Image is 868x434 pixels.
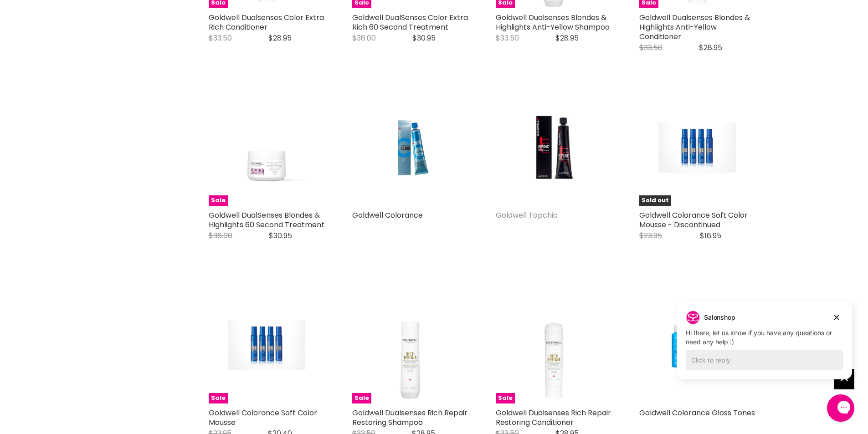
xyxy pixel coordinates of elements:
[496,33,519,43] span: $33.50
[209,287,325,403] a: Goldwell Colorance Soft Color Sale
[670,300,859,393] iframe: Gorgias live chat campaigns
[699,42,722,53] span: $28.95
[639,195,671,206] span: Sold out
[352,90,468,206] a: Goldwell Colorance
[555,33,579,43] span: $28.95
[228,287,305,403] img: Goldwell Colorance Soft Color
[639,307,755,383] img: Goldwell Colorance Gloss Tones
[209,33,232,43] span: $33.50
[268,33,292,43] span: $28.95
[822,391,859,425] iframe: Gorgias live chat messenger
[352,33,376,43] span: $36.00
[352,287,468,403] img: Goldwell Dualsenses Rich Repair Restoring Shampoo
[639,210,748,230] a: Goldwell Colorance Soft Color Mousse - Discontinued
[639,42,663,53] span: $33.50
[209,230,232,241] span: $36.00
[496,210,558,220] a: Goldwell Topchic
[209,12,324,32] a: Goldwell Dualsenses Color Extra Rich Conditioner
[352,393,371,403] span: Sale
[496,393,515,403] span: Sale
[209,210,324,230] a: Goldwell DualSenses Blondes & Highlights 60 Second Treatment
[209,90,325,206] a: Goldwell DualSenses Blondes & Highlights 60 Second Treatment Sale
[371,90,449,206] img: Goldwell Colorance
[639,230,662,241] span: $23.95
[700,230,721,241] span: $16.95
[412,33,436,43] span: $30.95
[209,393,228,403] span: Sale
[496,287,612,403] a: Goldwell Dualsenses Rich Repair Restoring Conditioner Goldwell Dualsenses Rich Repair Restoring C...
[352,12,468,32] a: Goldwell DualSenses Color Extra Rich 60 Second Treatment
[639,287,755,403] a: Goldwell Colorance Gloss Tones
[352,210,423,220] a: Goldwell Colorance
[496,90,612,206] a: Goldwell Topchic
[639,90,755,206] a: Goldwell Colorance Soft Color Sold out
[639,12,750,42] a: Goldwell Dualsenses Blondes & Highlights Anti-Yellow Conditioner
[658,90,736,206] img: Goldwell Colorance Soft Color
[352,408,467,428] a: Goldwell Dualsenses Rich Repair Restoring Shampoo
[209,195,228,206] span: Sale
[209,90,325,206] img: Goldwell DualSenses Blondes & Highlights 60 Second Treatment
[496,12,610,32] a: Goldwell Dualsenses Blondes & Highlights Anti-Yellow Shampoo
[209,408,317,428] a: Goldwell Colorance Soft Color Mousse
[639,408,755,418] a: Goldwell Colorance Gloss Tones
[496,408,611,428] a: Goldwell Dualsenses Rich Repair Restoring Conditioner
[269,230,292,241] span: $30.95
[352,287,468,403] a: Goldwell Dualsenses Rich Repair Restoring Shampoo Goldwell Dualsenses Rich Repair Restoring Shamp...
[496,287,612,403] img: Goldwell Dualsenses Rich Repair Restoring Conditioner
[515,90,592,206] img: Goldwell Topchic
